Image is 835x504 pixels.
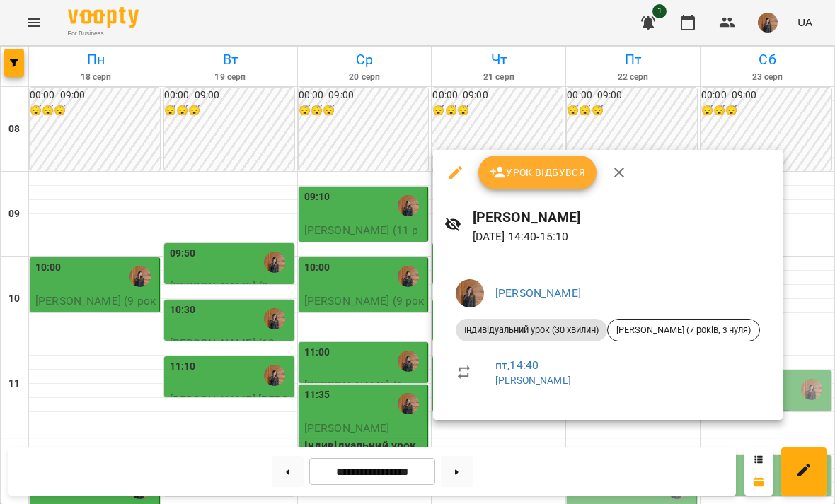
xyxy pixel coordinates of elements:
[490,164,586,181] span: Урок відбувся
[478,156,597,189] button: Урок відбувся
[456,324,607,336] span: Індивідуальний урок (30 хвилин)
[495,358,539,372] a: пт , 14:40
[607,319,760,341] div: [PERSON_NAME] (7 років, з нуля)
[608,324,759,336] span: [PERSON_NAME] (7 років, з нуля)
[495,286,581,300] a: [PERSON_NAME]
[473,228,771,245] p: [DATE] 14:40 - 15:10
[456,279,484,307] img: 40e98ae57a22f8772c2bdbf2d9b59001.jpeg
[495,375,571,386] a: [PERSON_NAME]
[473,206,771,228] h6: [PERSON_NAME]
